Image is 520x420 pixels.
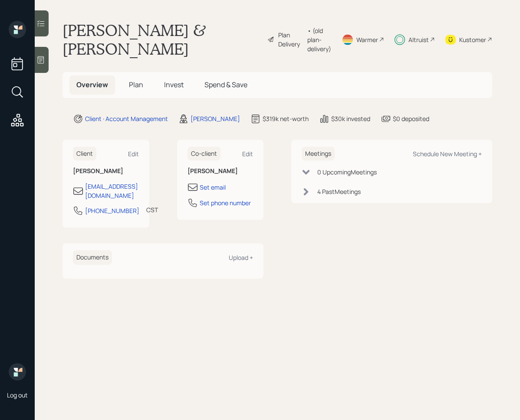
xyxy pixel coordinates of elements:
[76,80,108,89] span: Overview
[164,80,184,89] span: Invest
[317,167,377,177] div: 0 Upcoming Meeting s
[331,114,370,123] div: $30k invested
[188,147,221,161] h6: Co-client
[85,206,139,215] div: [PHONE_NUMBER]
[73,167,139,175] h6: [PERSON_NAME]
[263,114,309,123] div: $319k net-worth
[459,35,486,44] div: Kustomer
[85,182,139,200] div: [EMAIL_ADDRESS][DOMAIN_NAME]
[146,205,158,214] div: CST
[188,167,253,175] h6: [PERSON_NAME]
[73,147,96,161] h6: Client
[229,253,253,262] div: Upload +
[200,198,251,207] div: Set phone number
[7,391,28,399] div: Log out
[278,30,303,49] div: Plan Delivery
[204,80,247,89] span: Spend & Save
[128,150,139,158] div: Edit
[9,363,26,381] img: retirable_logo.png
[317,187,361,196] div: 4 Past Meeting s
[73,250,112,265] h6: Documents
[413,150,482,158] div: Schedule New Meeting +
[129,80,143,89] span: Plan
[393,114,429,123] div: $0 deposited
[200,183,226,192] div: Set email
[307,26,331,53] div: • (old plan-delivery)
[408,35,429,44] div: Altruist
[356,35,378,44] div: Warmer
[242,150,253,158] div: Edit
[302,147,335,161] h6: Meetings
[191,114,240,123] div: [PERSON_NAME]
[63,21,260,58] h1: [PERSON_NAME] & [PERSON_NAME]
[85,114,168,123] div: Client · Account Management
